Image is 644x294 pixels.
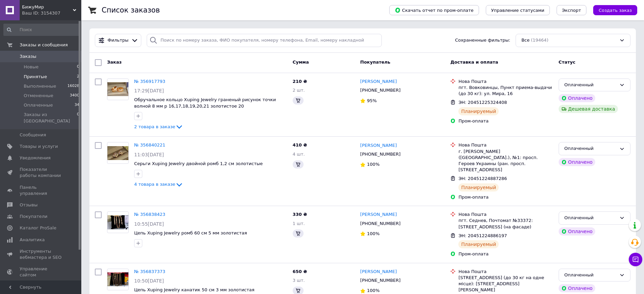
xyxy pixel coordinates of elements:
[559,227,595,235] div: Оплачено
[450,60,498,65] span: Доставка и оплата
[360,269,397,275] a: [PERSON_NAME]
[134,88,164,93] span: 17:29[DATE]
[134,230,247,235] a: Цепь Xuping Jewelry ромб 60 см 5 мм золотистая
[77,112,79,124] span: 0
[293,88,305,93] span: 2 шт.
[20,202,38,208] span: Отзывы
[107,82,128,96] img: Фото товару
[359,86,402,95] div: [PHONE_NUMBER]
[559,60,576,65] span: Статус
[458,275,553,293] div: [STREET_ADDRESS] (до 30 кг на одне місце): [STREET_ADDRESS][PERSON_NAME]
[24,74,47,80] span: Принятые
[559,284,595,292] div: Оплачено
[134,278,164,284] span: 10:50[DATE]
[564,145,617,152] div: Оплаченный
[458,176,507,181] span: ЭН: 20451224887286
[134,97,276,109] a: Обручальное кольцо Xuping Jewelry граненый рисунок точки волной 8 мм р 16,17,18,19,20,21 золотист...
[107,211,129,233] a: Фото товару
[22,10,81,16] div: Ваш ID: 3154307
[586,7,637,13] a: Создать заказ
[359,276,402,285] div: [PHONE_NUMBER]
[557,5,586,15] button: Экспорт
[629,253,642,266] button: Чат с покупателем
[20,42,68,48] span: Заказы и сообщения
[107,272,128,287] img: Фото товару
[599,8,632,13] span: Создать заказ
[24,102,53,108] span: Оплаченные
[562,8,581,13] span: Экспорт
[134,124,175,129] span: 2 товара в заказе
[147,34,382,47] input: Поиск по номеру заказа, ФИО покупателя, номеру телефона, Email, номеру накладной
[458,240,499,248] div: Планируемый
[293,60,309,65] span: Сумма
[458,233,507,238] span: ЭН: 20451224886197
[367,98,377,103] span: 95%
[531,38,548,43] span: (19464)
[564,214,617,222] div: Оплаченный
[24,112,77,124] span: Заказы из [GEOGRAPHIC_DATA]
[458,118,553,124] div: Пром-оплата
[107,146,128,160] img: Фото товару
[293,79,307,84] span: 210 ₴
[458,149,553,173] div: г. [PERSON_NAME] ([GEOGRAPHIC_DATA].), №1: просп. Героев Украины (ран. просп. [STREET_ADDRESS]
[458,78,553,85] div: Нова Пошта
[564,82,617,89] div: Оплаченный
[134,182,183,187] a: 4 товара в заказе
[458,218,553,230] div: пгт. Седнев, Почтомат №33372: [STREET_ADDRESS] (на фасаде)
[458,142,553,148] div: Нова Пошта
[108,37,129,44] span: Фильтры
[360,211,397,218] a: [PERSON_NAME]
[20,132,46,138] span: Сообщения
[75,102,79,108] span: 34
[77,74,79,80] span: 2
[293,269,307,274] span: 650 ₴
[293,142,307,148] span: 410 ₴
[134,287,254,292] a: Цепь Xuping Jewelry канатик 50 см 3 мм золотистая
[293,221,305,226] span: 1 шт.
[134,142,165,148] a: № 356840221
[134,182,175,187] span: 4 товара в заказе
[20,237,45,243] span: Аналитика
[24,64,39,70] span: Новые
[559,105,618,113] div: Дешевая доставка
[458,100,507,105] span: ЭН: 20451225324408
[134,269,165,274] a: № 356837373
[107,78,129,100] a: Фото товару
[134,212,165,217] a: № 356838423
[107,269,129,290] a: Фото товару
[134,152,164,157] span: 11:03[DATE]
[458,107,499,115] div: Планируемый
[367,231,379,236] span: 100%
[20,225,56,231] span: Каталог ProSale
[559,158,595,166] div: Оплачено
[134,161,263,166] a: Серьги Xuping Jewelry двойной ромб 1,2 см золотистые
[293,152,305,157] span: 4 шт.
[107,215,128,229] img: Фото товару
[293,212,307,217] span: 330 ₴
[20,184,63,197] span: Панель управления
[24,93,53,99] span: Отмененные
[359,150,402,159] div: [PHONE_NUMBER]
[134,221,164,227] span: 10:55[DATE]
[458,251,553,257] div: Пром-оплата
[70,93,79,99] span: 3400
[20,53,36,60] span: Заказы
[3,24,80,36] input: Поиск
[107,142,129,164] a: Фото товару
[134,79,165,84] a: № 356917793
[486,5,550,15] button: Управление статусами
[458,194,553,200] div: Пром-оплата
[458,269,553,275] div: Нова Пошта
[134,124,183,129] a: 2 товара в заказе
[360,60,390,65] span: Покупатель
[20,166,63,179] span: Показатели работы компании
[293,278,305,283] span: 3 шт.
[367,162,379,167] span: 100%
[458,211,553,218] div: Нова Пошта
[20,213,47,220] span: Покупатели
[20,143,58,150] span: Товары и услуги
[22,4,73,10] span: БижуМир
